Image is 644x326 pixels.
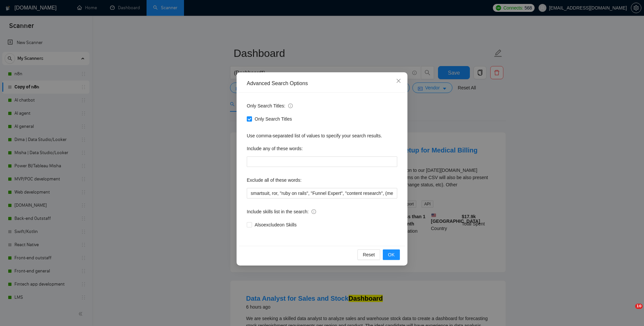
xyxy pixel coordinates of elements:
iframe: Intercom live chat [622,304,637,319]
span: info-circle [311,209,316,214]
span: close [396,78,401,83]
div: Advanced Search Options [247,80,397,87]
label: Exclude all of these words: [247,175,302,185]
span: info-circle [288,104,293,108]
span: 10 [635,304,643,309]
div: Use comma-separated list of values to specify your search results. [247,132,397,139]
span: OK [388,251,395,258]
span: Only Search Titles [252,115,295,123]
button: Reset [357,249,380,260]
label: Include any of these words: [247,143,303,154]
button: Close [390,72,407,90]
span: Only Search Titles: [247,102,293,109]
span: Also exclude on Skills [252,221,299,228]
span: Include skills list in the search: [247,208,316,215]
span: Reset [363,251,375,258]
button: OK [383,249,400,260]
